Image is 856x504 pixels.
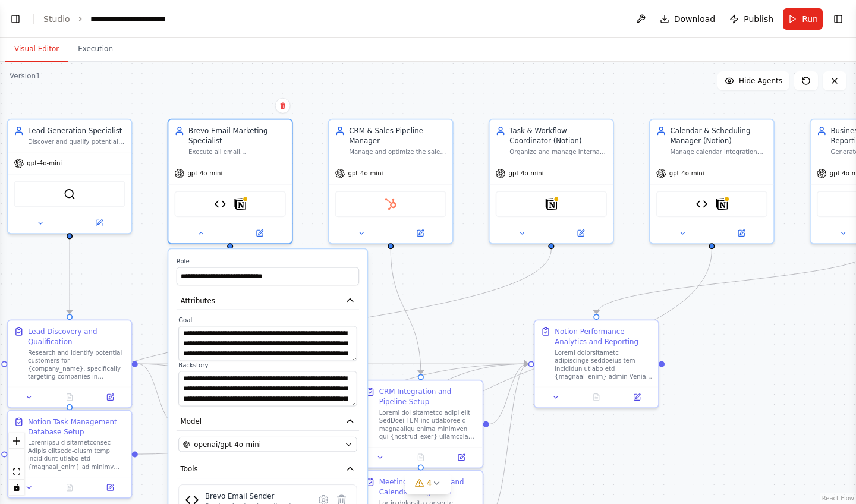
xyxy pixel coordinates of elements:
button: 4 [405,472,451,494]
img: Notion [545,198,557,210]
img: Simple Calendar Manager [695,198,707,210]
span: Attributes [181,295,215,305]
div: Research and identify potential customers for {company_name}, specifically targeting companies in... [28,348,125,380]
div: Loremi dol sitametco adipi elit SedDoei TEM inc utlaboree d magnaaliqu enima minimven qui {nostru... [379,409,477,441]
button: Hide Agents [717,71,789,90]
div: CRM Integration and Pipeline Setup [379,387,477,407]
g: Edge from a29b498e-dd66-4767-a841-45ccde4e518b to 6564e06e-3fce-41d7-bd3f-d1af1f4e34ea [386,249,426,374]
span: gpt-4o-mini [27,159,62,168]
button: Open in side panel [552,227,609,239]
div: CRM & Sales Pipeline ManagerManage and optimize the sales pipeline for {company_name} using HubSp... [328,119,454,244]
span: openai/gpt-4o-mini [194,439,261,449]
button: No output available [48,391,90,403]
span: gpt-4o-mini [187,169,222,178]
button: No output available [575,391,618,403]
div: Notion Task Management Database Setup [28,417,125,437]
button: Attributes [177,291,359,310]
button: Visual Editor [5,37,68,62]
g: Edge from 4bff2acd-3263-4c4d-bb4e-6b3bdb0a1f8d to 7bb859f9-44a8-42c5-be64-356361460d93 [65,239,75,314]
span: Hide Agents [739,76,782,86]
img: HubSpot [385,198,396,210]
button: Tools [177,460,359,478]
button: Open in side panel [444,451,479,463]
button: No output available [48,481,90,493]
span: gpt-4o-mini [509,169,544,178]
g: Edge from 7bb859f9-44a8-42c5-be64-356361460d93 to f8c14342-274a-471a-aa64-9ddb5b2c21a5 [138,359,528,369]
button: Delete node [275,98,291,114]
div: Execute all email communications for {company_name} via Brevo's professional email service, inclu... [188,148,286,156]
button: Model [177,412,359,431]
img: Notion [234,198,246,210]
label: Role [177,257,359,266]
g: Edge from 7bb859f9-44a8-42c5-be64-356361460d93 to ef9755a3-831e-446b-8cde-abf7e5aed2a7 [138,359,177,429]
div: Lead Generation SpecialistDiscover and qualify potential customers for {company_name}, specifical... [7,119,133,234]
button: fit view [9,464,24,480]
button: Download [655,8,720,30]
img: Notion [716,198,728,210]
div: Brevo Email Marketing Specialist [188,126,286,146]
span: gpt-4o-mini [669,169,704,178]
button: Open in side panel [93,481,127,493]
div: Brevo Email Sender [205,491,309,501]
div: Task & Workflow Coordinator (Notion) [509,126,607,146]
div: Version 1 [10,71,40,81]
a: React Flow attribution [822,495,854,502]
div: Lead Discovery and QualificationResearch and identify potential customers for {company_name}, spe... [7,319,133,408]
div: Notion Performance Analytics and ReportingLoremi dolorsitametc adipiscinge seddoeius tem incididu... [534,319,659,408]
span: 4 [427,477,432,489]
nav: breadcrumb [43,13,193,25]
div: CRM & Sales Pipeline Manager [349,126,446,146]
span: Tools [181,464,198,474]
img: SerperDevTool [64,188,75,200]
div: Discover and qualify potential customers for {company_name}, specifically targeting companies in ... [28,138,125,146]
button: Execution [68,37,122,62]
div: Task & Workflow Coordinator (Notion)Organize and manage internal tasks, deadlines, and workflows ... [489,119,614,244]
span: Model [181,416,202,426]
div: Brevo Email Marketing SpecialistExecute all email communications for {company_name} via Brevo's p... [168,119,293,244]
div: React Flow controls [9,433,24,495]
button: Open in side panel [619,391,654,403]
g: Edge from 8132e75a-96f4-4eb3-ae1c-44181dd45d2b to 35b02ef7-d7fa-49e3-bd75-cc838755e14c [416,249,716,464]
button: Show right sidebar [830,11,846,27]
span: Download [674,13,716,25]
button: Open in side panel [713,227,769,239]
div: Meeting Scheduling and Calendar Integration [379,477,477,497]
button: Open in side panel [392,227,448,239]
button: Open in side panel [71,217,127,229]
label: Backstory [178,361,357,370]
div: Organize and manage internal tasks, deadlines, and workflows for {company_name} using Notion data... [509,148,607,156]
span: Publish [744,13,773,25]
div: Loremipsu d sitametconsec Adipis elitsedd-eiusm temp incididunt utlabo etd {magnaal_enim} ad mini... [28,439,125,471]
div: Calendar & Scheduling Manager (Notion) [670,126,767,146]
button: Show left sidebar [7,11,24,27]
div: Manage and optimize the sales pipeline for {company_name} using HubSpot CRM. Track lead interacti... [349,148,446,156]
a: Studio [43,14,70,24]
button: toggle interactivity [9,480,24,495]
g: Edge from 6564e06e-3fce-41d7-bd3f-d1af1f4e34ea to f8c14342-274a-471a-aa64-9ddb5b2c21a5 [489,359,528,429]
img: Brevo Email Sender [214,198,226,210]
div: Loremi dolorsitametc adipiscinge seddoeius tem incididun utlabo etd {magnaal_enim} admin Veniam q... [555,348,652,380]
button: Publish [725,8,778,30]
button: openai/gpt-4o-mini [178,437,357,452]
span: gpt-4o-mini [348,169,383,178]
div: Manage calendar integration and scheduling automation for {company_name} using custom calendar to... [670,148,767,156]
button: Run [783,8,823,30]
div: Lead Discovery and Qualification [28,326,125,346]
button: zoom out [9,449,24,464]
div: Notion Task Management Database SetupLoremipsu d sitametconsec Adipis elitsedd-eiusm temp incidid... [7,409,133,498]
button: Open in side panel [231,227,288,239]
label: Goal [178,316,357,325]
button: zoom in [9,433,24,449]
div: CRM Integration and Pipeline SetupLoremi dol sitametco adipi elit SedDoei TEM inc utlaboree d mag... [358,380,483,468]
button: No output available [399,451,442,463]
div: Calendar & Scheduling Manager (Notion)Manage calendar integration and scheduling automation for {... [649,119,775,244]
div: Lead Generation Specialist [28,126,125,136]
div: Notion Performance Analytics and Reporting [555,326,652,346]
button: Open in side panel [93,391,127,403]
span: Run [802,13,818,25]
